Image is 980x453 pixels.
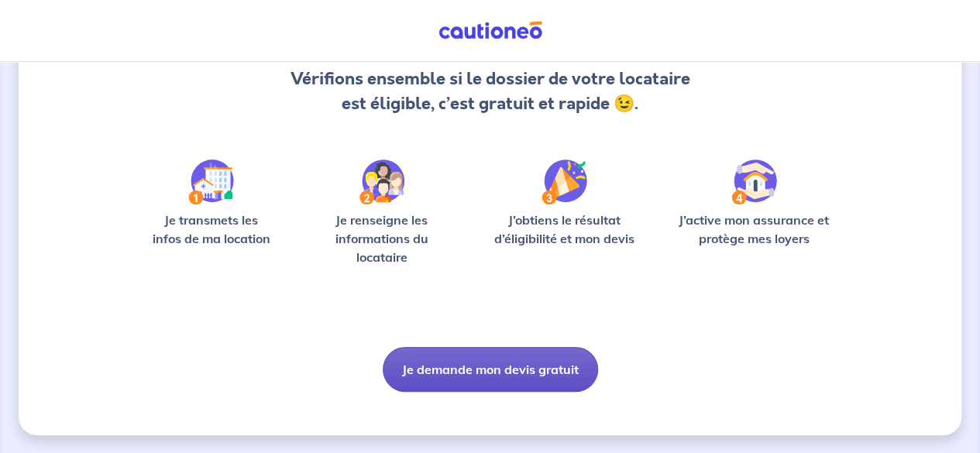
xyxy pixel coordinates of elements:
[188,160,234,204] img: /static/90a569abe86eec82015bcaae536bd8e6/Step-1.svg
[287,67,693,116] p: Vérifions ensemble si le dossier de votre locataire est éligible, c’est gratuit et rapide 😉.
[143,211,280,248] p: Je transmets les infos de ma location
[383,347,598,392] button: Je demande mon devis gratuit
[304,211,459,266] p: Je renseigne les informations du locataire
[670,211,837,248] p: J’active mon assurance et protège mes loyers
[542,160,587,204] img: /static/f3e743aab9439237c3e2196e4328bba9/Step-3.svg
[432,21,548,40] img: Cautioneo
[483,211,645,248] p: J’obtiens le résultat d’éligibilité et mon devis
[731,160,777,204] img: /static/bfff1cf634d835d9112899e6a3df1a5d/Step-4.svg
[359,160,404,204] img: /static/c0a346edaed446bb123850d2d04ad552/Step-2.svg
